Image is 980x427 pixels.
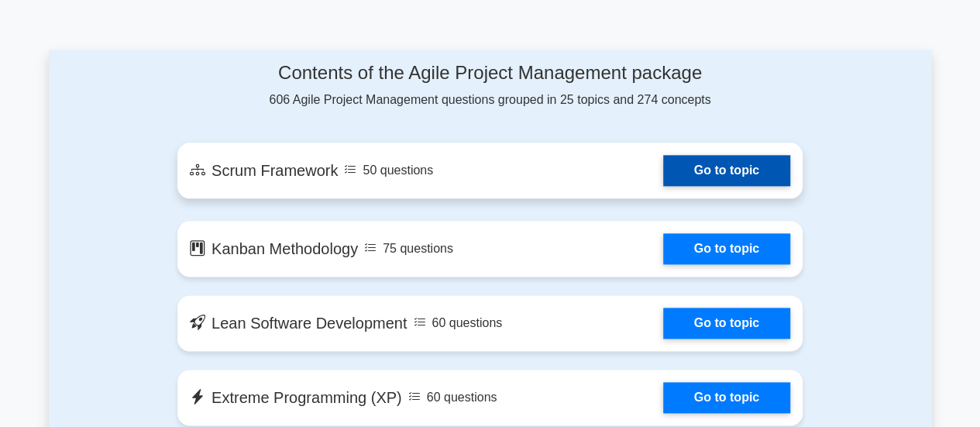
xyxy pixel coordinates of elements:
[663,155,790,186] a: Go to topic
[663,233,790,264] a: Go to topic
[177,62,803,84] h4: Contents of the Agile Project Management package
[177,62,803,109] div: 606 Agile Project Management questions grouped in 25 topics and 274 concepts
[663,308,790,339] a: Go to topic
[663,382,790,413] a: Go to topic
